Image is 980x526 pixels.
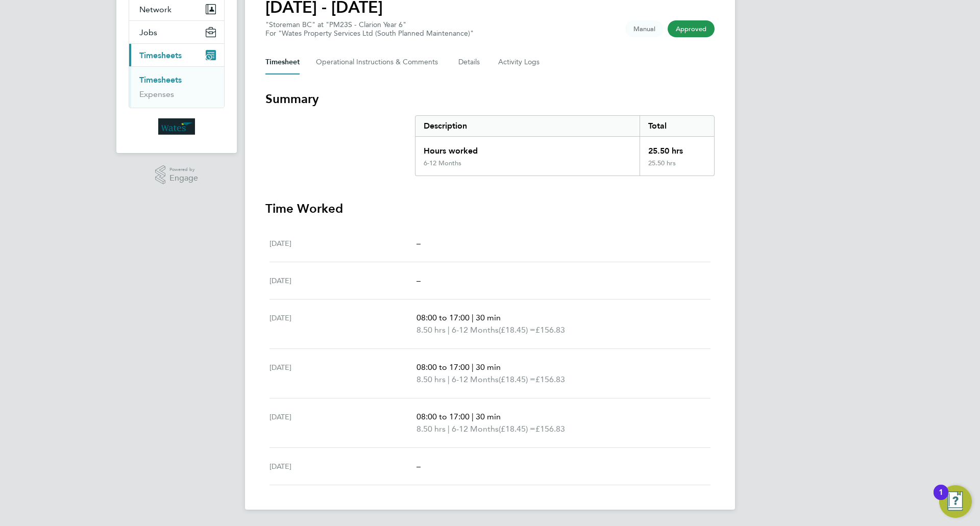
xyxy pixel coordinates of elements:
[476,412,501,421] span: 30 min
[265,20,474,38] div: "Storeman BC" at "PM23S - Clarion Year 6"
[452,423,499,435] span: 6-12 Months
[169,174,198,183] span: Engage
[472,362,474,372] span: |
[499,424,535,434] span: (£18.45) =
[265,91,715,107] h3: Summary
[269,274,416,287] div: [DATE]
[139,75,182,85] a: Timesheets
[269,361,416,386] div: [DATE]
[939,492,943,506] div: 1
[476,362,501,372] span: 30 min
[139,89,174,99] a: Expenses
[640,137,714,159] div: 25.50 hrs
[476,313,501,322] span: 30 min
[640,116,714,136] div: Total
[535,325,565,335] span: £156.83
[458,50,482,74] button: Details
[129,21,224,43] button: Jobs
[668,20,715,37] span: This timesheet has been approved.
[269,237,416,249] div: [DATE]
[265,50,300,74] button: Timesheet
[535,424,565,434] span: £156.83
[472,313,474,322] span: |
[448,374,450,384] span: |
[129,66,224,108] div: Timesheets
[416,374,446,384] span: 8.50 hrs
[415,137,640,159] div: Hours worked
[416,325,446,335] span: 8.50 hrs
[424,159,461,167] div: 6-12 Months
[158,118,195,135] img: wates-logo-retina.png
[269,411,416,435] div: [DATE]
[415,116,640,136] div: Description
[499,374,535,384] span: (£18.45) =
[415,115,715,176] div: Summary
[416,238,421,248] span: –
[129,118,225,135] a: Go to home page
[472,412,474,421] span: |
[316,50,442,74] button: Operational Instructions & Comments
[416,275,421,285] span: –
[625,20,664,37] span: This timesheet was manually created.
[129,44,224,66] button: Timesheets
[416,362,470,372] span: 08:00 to 17:00
[448,424,450,434] span: |
[416,313,470,322] span: 08:00 to 17:00
[269,460,416,472] div: [DATE]
[265,29,474,38] div: For "Wates Property Services Ltd (South Planned Maintenance)"
[416,461,421,471] span: –
[452,373,499,386] span: 6-12 Months
[139,28,157,37] span: Jobs
[499,325,535,335] span: (£18.45) =
[269,312,416,336] div: [DATE]
[452,324,499,336] span: 6-12 Months
[139,5,171,14] span: Network
[155,165,199,185] a: Powered byEngage
[640,159,714,176] div: 25.50 hrs
[535,374,565,384] span: £156.83
[265,201,715,217] h3: Time Worked
[448,325,450,335] span: |
[939,485,972,518] button: Open Resource Center, 1 new notification
[139,51,182,60] span: Timesheets
[265,91,715,485] section: Timesheet
[169,165,198,174] span: Powered by
[416,424,446,434] span: 8.50 hrs
[416,412,470,421] span: 08:00 to 17:00
[498,50,541,74] button: Activity Logs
